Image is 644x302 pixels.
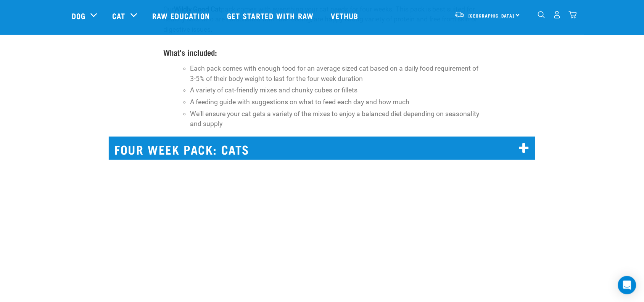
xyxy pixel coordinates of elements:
span: [GEOGRAPHIC_DATA] [469,14,515,17]
a: Dog [72,10,85,21]
img: home-icon@2x.png [569,11,577,19]
img: user.png [553,11,561,19]
img: van-moving.png [454,11,465,18]
a: Raw Education [145,0,219,31]
li: A feeding guide with suggestions on what to feed each day and how much [190,97,481,107]
a: Cat [112,10,125,21]
strong: What's included: [163,50,217,54]
img: home-icon-1@2x.png [538,11,545,18]
li: A variety of cat-friendly mixes and chunky cubes or fillets [190,85,481,95]
div: Open Intercom Messenger [618,276,636,294]
a: Get started with Raw [219,0,323,31]
a: Vethub [323,0,368,31]
li: Each pack comes with enough food for an average sized cat based on a daily food requirement of 3-... [190,63,481,84]
li: We'll ensure your cat gets a variety of the mixes to enjoy a balanced diet depending on seasonali... [190,109,481,129]
h2: FOUR WEEK PACK: CATS [109,137,535,160]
